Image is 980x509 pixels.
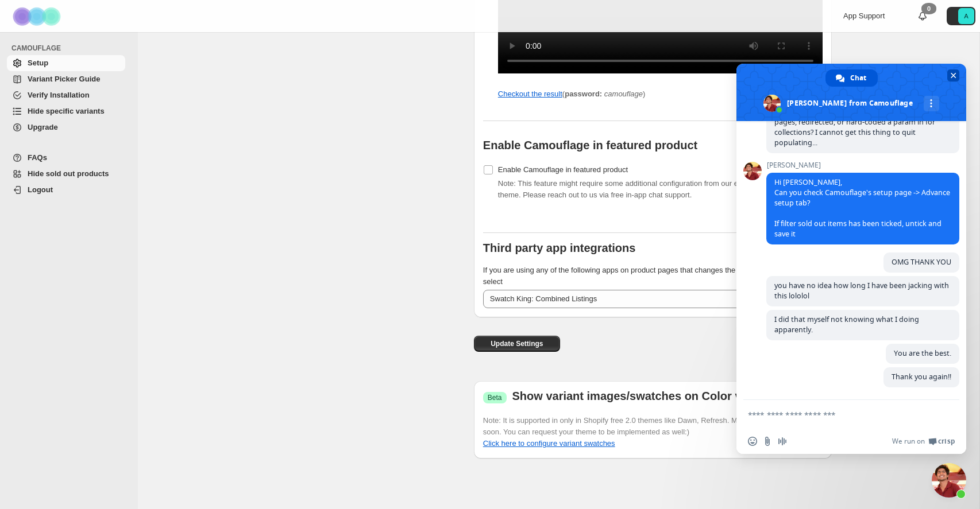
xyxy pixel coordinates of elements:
strong: password: [565,90,602,98]
span: Setup [28,59,48,67]
button: Avatar with initials A [947,7,975,25]
a: Logout [7,182,125,198]
span: Variant Picker Guide [28,75,100,83]
b: Enable Camouflage in featured product [483,139,697,151]
textarea: Compose your message... [748,400,932,429]
span: Hi [PERSON_NAME], Can you check Camouflage's setup page -> Advance setup tab? If filter sold out ... [774,177,950,239]
a: Hide specific variants [7,103,125,119]
div: 0 [921,3,936,14]
span: Verify Installation [28,91,90,99]
b: Third party app integrations [483,242,636,254]
span: Audio message [778,437,787,446]
span: Thank you again!! [892,372,951,382]
text: A [964,13,969,20]
span: Beta [488,393,502,402]
a: Setup [7,55,125,71]
span: We run on [892,437,925,446]
span: Chat [850,69,866,87]
a: Upgrade [7,119,125,135]
span: Insert an emoji [748,437,757,446]
span: If you are using any of the following apps on product pages that changes the variant picker, plea... [483,266,808,286]
span: Enable Camouflage in featured product [498,165,628,174]
span: Note: It is supported in only in Shopify free 2.0 themes like Dawn, Refresh. More theme will be a... [483,416,817,436]
button: Update Settings [474,336,560,352]
a: Variant Picker Guide [7,71,125,87]
span: Close chat [947,69,959,81]
span: Hide sold out products [28,169,109,178]
p: ( ) [498,88,823,100]
a: 0 [917,10,928,22]
span: Avatar with initials A [958,8,974,24]
span: You are the best. [894,348,951,358]
span: FAQs [28,153,47,162]
a: Hide sold out products [7,166,125,182]
span: you have no idea how long I have been jacking with this lololol [774,281,949,301]
span: OMG THANK YOU [892,257,951,267]
a: Verify Installation [7,87,125,103]
span: Hide specific variants [28,107,105,115]
a: Click here to configure variant swatches [483,439,615,448]
b: Show variant images/swatches on Color variant buttons [512,390,818,402]
a: FAQs [7,150,125,166]
span: Note: This feature might require some additional configuration from our end if you are using a pa... [498,179,821,199]
span: Logout [28,185,53,194]
span: CAMOUFLAGE [11,44,130,53]
a: We run onCrisp [892,437,955,446]
img: Camouflage [9,1,67,32]
i: camouflage [604,90,643,98]
span: App Support [843,11,885,20]
a: Close chat [932,463,966,498]
span: Crisp [938,437,955,446]
span: I did that myself not knowing what I doing apparently. [774,314,919,335]
span: [PERSON_NAME] [766,161,959,169]
span: Upgrade [28,123,58,131]
span: Update Settings [491,339,543,348]
a: Checkout the result [498,90,562,98]
a: Chat [825,69,878,87]
span: Send a file [763,437,772,446]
